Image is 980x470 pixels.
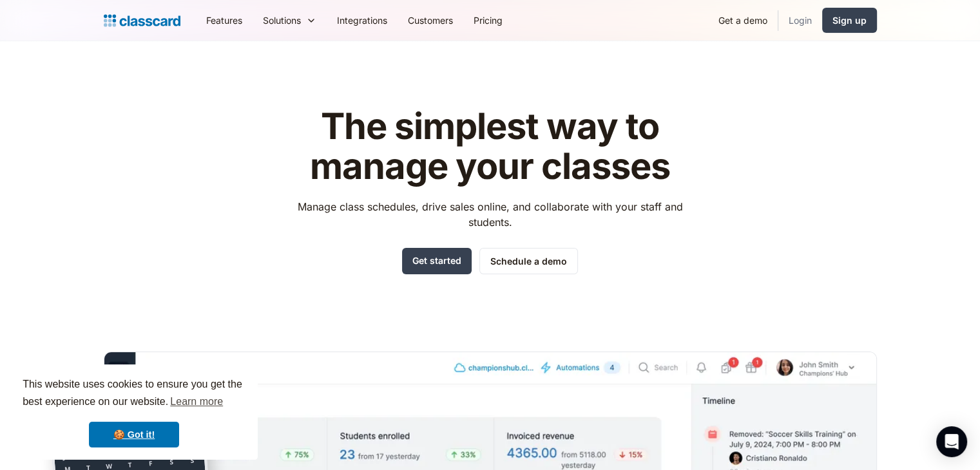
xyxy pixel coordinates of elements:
[778,6,822,35] a: Login
[168,392,225,411] a: learn more about cookies
[253,6,327,35] div: Solutions
[479,248,578,274] a: Schedule a demo
[196,6,253,35] a: Features
[822,8,877,33] a: Sign up
[463,6,513,35] a: Pricing
[263,14,301,27] div: Solutions
[104,12,180,30] a: home
[398,6,463,35] a: Customers
[832,14,867,27] div: Sign up
[285,107,695,186] h1: The simplest way to manage your classes
[708,6,778,35] a: Get a demo
[327,6,398,35] a: Integrations
[402,248,472,274] a: Get started
[23,377,245,411] span: This website uses cookies to ensure you get the best experience on our website.
[285,199,695,230] p: Manage class schedules, drive sales online, and collaborate with your staff and students.
[10,364,258,460] div: cookieconsent
[89,422,179,447] a: dismiss cookie message
[936,426,967,457] div: Open Intercom Messenger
